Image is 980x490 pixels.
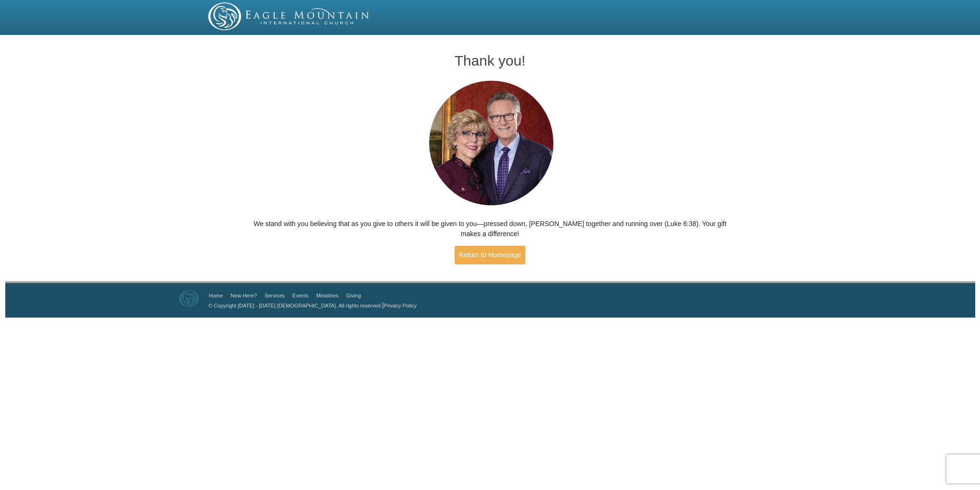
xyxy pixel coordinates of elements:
[209,303,382,308] a: © Copyright [DATE] - [DATE] [DEMOGRAPHIC_DATA]. All rights reserved.
[208,2,370,30] img: EMIC
[250,219,730,239] p: We stand with you believing that as you give to others it will be given to you—pressed down, [PER...
[179,290,199,307] img: Eagle Mountain International Church
[455,246,525,264] a: Return to Homepage
[209,293,223,298] a: Home
[420,78,561,209] img: Pastors George and Terri Pearsons
[346,293,361,298] a: Giving
[292,293,309,298] a: Events
[231,293,257,298] a: New Here?
[316,293,338,298] a: Ministries
[250,53,730,68] h1: Thank you!
[265,293,285,298] a: Services
[205,300,417,310] p: |
[384,303,416,308] a: Privacy Policy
